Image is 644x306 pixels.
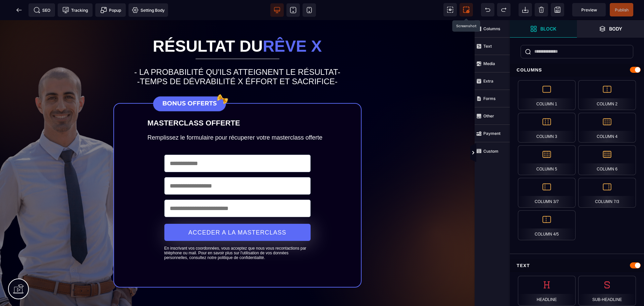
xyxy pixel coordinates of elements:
div: Column 7/3 [578,178,636,208]
span: Back [12,3,26,17]
strong: Body [609,26,622,31]
span: Seo meta data [29,3,55,17]
span: Toggle Views [510,143,517,163]
span: Custom Block [475,142,510,160]
strong: Other [483,113,494,118]
span: Extra [475,72,510,90]
span: Publish [615,7,629,12]
h1: Résultat du [33,13,442,39]
span: Columns [475,20,510,38]
span: SEO [34,7,50,13]
span: Open Blocks [510,20,577,38]
strong: Text [483,44,492,49]
text: MASTERCLASS OFFERTE [148,97,327,109]
span: Preview [581,7,597,12]
span: View mobile [303,3,316,17]
span: rêve X [263,17,322,35]
span: Forms [475,90,510,107]
span: Favicon [128,3,168,17]
span: Other [475,107,510,125]
span: Redo [497,3,511,16]
strong: Extra [483,79,493,84]
span: Screenshot [460,3,473,16]
strong: Forms [483,96,496,101]
span: Tracking [62,7,88,13]
span: Save [610,3,633,16]
span: Popup [100,7,121,13]
span: View tablet [286,3,300,17]
div: Headline [518,276,576,306]
span: Open Layers [577,20,644,38]
span: Media [475,55,510,72]
strong: Columns [483,26,500,31]
span: Payment [475,125,510,142]
div: Column 5 [518,145,576,175]
span: View desktop [270,3,284,17]
div: Columns [510,64,644,76]
span: Text [475,38,510,55]
text: En inscrivant vos coordonnées, vous acceptez que nous vous recontactions par téléphone ou mail. P... [164,224,311,240]
span: Setting Body [132,7,165,13]
div: Column 1 [518,80,576,110]
strong: Media [483,61,495,66]
div: Sub-headline [578,276,636,306]
span: Preview [572,3,606,16]
strong: Payment [483,131,500,136]
span: Tracking code [58,3,93,17]
div: Column 6 [578,145,636,175]
button: ACCEDER A LA MASTERCLASS [163,204,309,221]
strong: Custom [483,149,498,154]
text: Remplissez le formulaire pour récuperer votre masterclass offerte [148,112,327,123]
span: Undo [481,3,494,16]
span: Create Alert Modal [95,3,126,17]
div: Column 2 [578,80,636,110]
div: Column 4 [578,113,636,143]
span: Clear [535,3,548,16]
strong: Block [540,26,556,31]
img: 63b5f0a7b40b8c575713f71412baadad_BONUS_OFFERTS.png [148,72,231,96]
span: Save [551,3,564,16]
div: Column 3 [518,113,576,143]
h2: - LA PROBABILITÉ QU'ILS ATTEIGNENT LE RÉSULTAT- -TEMPS DE DÉVRABILITÉ X ÉFFORT ET SACRIFICE- [33,44,442,69]
div: Column 4/5 [518,210,576,240]
div: Column 3/7 [518,178,576,208]
div: Text [510,259,644,272]
span: View components [443,3,457,16]
span: Open Import Webpage [519,3,532,16]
